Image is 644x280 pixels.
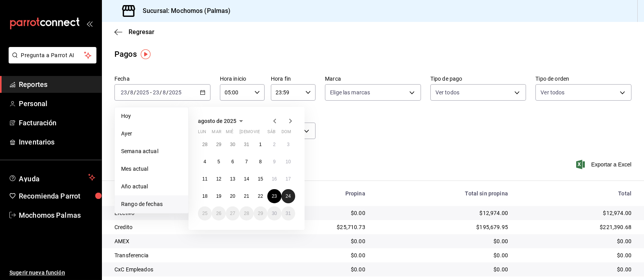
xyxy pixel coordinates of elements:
abbr: 28 de agosto de 2025 [244,211,249,216]
button: 30 de agosto de 2025 [267,206,281,220]
button: 29 de julio de 2025 [212,137,225,152]
abbr: 28 de julio de 2025 [202,142,207,147]
abbr: 17 de agosto de 2025 [286,176,291,182]
abbr: 13 de agosto de 2025 [230,176,235,182]
abbr: 14 de agosto de 2025 [244,176,249,182]
button: Exportar a Excel [578,160,631,169]
div: Credito [114,223,260,231]
button: 11 de agosto de 2025 [198,172,212,186]
span: Inventarios [19,137,95,147]
button: 27 de agosto de 2025 [226,206,239,220]
button: 8 de agosto de 2025 [254,155,267,169]
button: 31 de julio de 2025 [239,137,253,152]
abbr: 6 de agosto de 2025 [231,159,234,164]
button: 9 de agosto de 2025 [267,155,281,169]
abbr: 18 de agosto de 2025 [202,193,207,199]
input: -- [120,89,127,96]
div: $12,974.00 [521,209,631,217]
button: 10 de agosto de 2025 [281,155,295,169]
button: 24 de agosto de 2025 [281,189,295,203]
label: Hora inicio [220,76,265,82]
abbr: 30 de julio de 2025 [230,142,235,147]
span: Semana actual [121,147,182,155]
button: 29 de agosto de 2025 [254,206,267,220]
abbr: 29 de agosto de 2025 [258,211,263,216]
h3: Sucursal: Mochomos (Palmas) [136,6,231,16]
div: Total sin propina [378,190,508,197]
abbr: 9 de agosto de 2025 [273,159,276,164]
div: $0.00 [272,251,365,259]
span: Ayer [121,130,182,138]
button: 25 de agosto de 2025 [198,206,212,220]
span: Personal [19,98,95,109]
span: Recomienda Parrot [19,191,95,201]
abbr: 11 de agosto de 2025 [202,176,207,182]
button: 17 de agosto de 2025 [281,172,295,186]
abbr: sábado [267,129,276,137]
button: Regresar [114,28,154,36]
span: - [150,89,152,96]
span: Ver todos [435,89,459,96]
abbr: 7 de agosto de 2025 [245,159,248,164]
input: -- [130,89,134,96]
div: $0.00 [272,237,365,245]
button: 3 de agosto de 2025 [281,137,295,152]
span: Mochomos Palmas [19,210,95,220]
button: open_drawer_menu [86,20,93,27]
button: 26 de agosto de 2025 [212,206,225,220]
abbr: 26 de agosto de 2025 [216,211,221,216]
button: 30 de julio de 2025 [226,137,239,152]
abbr: miércoles [226,129,233,137]
button: 16 de agosto de 2025 [267,172,281,186]
abbr: 1 de agosto de 2025 [259,142,262,147]
abbr: 8 de agosto de 2025 [259,159,262,164]
abbr: 25 de agosto de 2025 [202,211,207,216]
div: Total [521,190,631,197]
abbr: 20 de agosto de 2025 [230,193,235,199]
button: 21 de agosto de 2025 [239,189,253,203]
button: 18 de agosto de 2025 [198,189,212,203]
img: Tooltip marker [141,49,151,59]
button: 13 de agosto de 2025 [226,172,239,186]
div: $0.00 [521,266,631,273]
span: Ver todos [541,89,564,96]
div: $0.00 [378,266,508,273]
span: Ayuda [19,173,85,182]
abbr: 31 de julio de 2025 [244,142,249,147]
label: Tipo de orden [535,76,631,82]
button: 7 de agosto de 2025 [239,155,253,169]
label: Fecha [114,76,210,82]
abbr: 24 de agosto de 2025 [286,193,291,199]
input: ---- [169,89,182,96]
span: Año actual [121,182,182,191]
abbr: 4 de agosto de 2025 [203,159,206,164]
abbr: 5 de agosto de 2025 [218,159,220,164]
abbr: 15 de agosto de 2025 [258,176,263,182]
div: $0.00 [378,237,508,245]
abbr: 22 de agosto de 2025 [258,193,263,199]
span: Facturación [19,117,95,128]
span: / [160,89,162,96]
button: 6 de agosto de 2025 [226,155,239,169]
button: 1 de agosto de 2025 [254,137,267,152]
span: / [127,89,130,96]
span: Reportes [19,79,95,90]
span: Elige las marcas [330,89,370,96]
abbr: 19 de agosto de 2025 [216,193,221,199]
abbr: 3 de agosto de 2025 [287,142,290,147]
abbr: domingo [281,129,291,137]
div: $0.00 [521,237,631,245]
button: 28 de agosto de 2025 [239,206,253,220]
button: 31 de agosto de 2025 [281,206,295,220]
abbr: 29 de julio de 2025 [216,142,221,147]
span: / [166,89,169,96]
abbr: 10 de agosto de 2025 [286,159,291,164]
button: 15 de agosto de 2025 [254,172,267,186]
input: -- [152,89,160,96]
button: 14 de agosto de 2025 [239,172,253,186]
abbr: 2 de agosto de 2025 [273,142,276,147]
abbr: viernes [254,129,260,137]
abbr: 27 de agosto de 2025 [230,211,235,216]
abbr: 23 de agosto de 2025 [272,193,277,199]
